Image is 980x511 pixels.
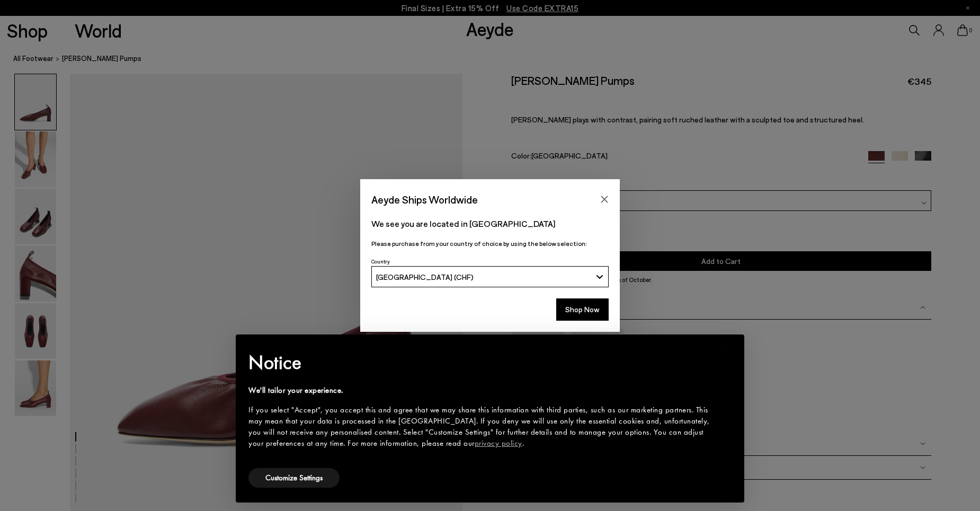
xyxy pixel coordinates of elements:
span: Country [371,258,390,265]
button: Shop Now [556,298,609,321]
p: Please purchase from your country of choice by using the below selection: [371,239,609,249]
h2: Notice [248,349,715,376]
button: Close this notice [715,338,740,363]
span: Aeyde Ships Worldwide [371,190,478,209]
span: × [724,342,731,358]
p: We see you are located in [GEOGRAPHIC_DATA] [371,217,609,230]
div: We'll tailor your experience. [248,385,715,396]
button: Customize Settings [248,468,340,488]
span: [GEOGRAPHIC_DATA] (CHF) [376,272,474,281]
a: privacy policy [475,438,522,448]
div: If you select "Accept", you accept this and agree that we may share this information with third p... [248,404,715,449]
button: Close [596,191,612,207]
